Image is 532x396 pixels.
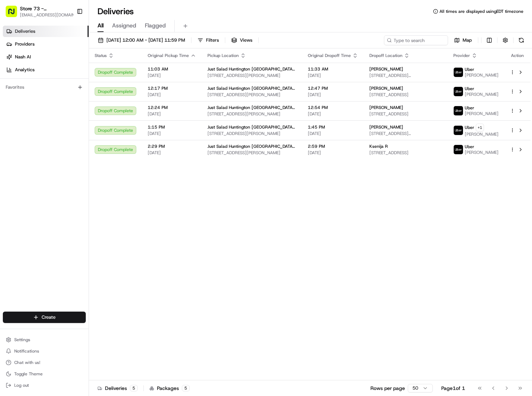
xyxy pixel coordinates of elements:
button: Filters [194,35,222,45]
img: uber-new-logo.jpeg [454,126,463,135]
img: uber-new-logo.jpeg [454,68,463,77]
input: Type to search [384,35,448,45]
span: Original Dropoff Time [308,53,351,58]
span: [DATE] [148,131,196,136]
span: [DATE] [148,73,196,78]
a: Deliveries [3,26,89,37]
button: Create [3,312,86,323]
span: Pickup Location [207,53,239,58]
span: Uber [465,67,474,72]
span: Just Salad Huntington [GEOGRAPHIC_DATA] ([GEOGRAPHIC_DATA]) [207,124,296,130]
span: Uber [465,144,474,150]
button: Settings [3,335,86,345]
button: Toggle Theme [3,369,86,379]
img: uber-new-logo.jpeg [454,106,463,115]
div: 5 [182,385,190,391]
button: Chat with us! [3,358,86,368]
span: Ksenija R [369,144,388,149]
span: Providers [15,41,35,47]
span: [PERSON_NAME] [369,66,403,72]
span: Map [463,37,472,43]
span: Provider [453,53,470,58]
button: +1 [476,124,484,131]
div: 5 [130,385,138,391]
div: Favorites [3,82,86,93]
img: uber-new-logo.jpeg [454,87,463,96]
button: [DATE] 12:00 AM - [DATE] 11:59 PM [95,35,188,45]
span: Chat with us! [14,360,40,365]
span: [STREET_ADDRESS][PERSON_NAME] [207,73,296,78]
span: Analytics [15,67,35,73]
span: [PERSON_NAME] [369,124,403,130]
span: 1:45 PM [308,124,358,130]
span: Just Salad Huntington [GEOGRAPHIC_DATA] ([GEOGRAPHIC_DATA]) [207,66,296,72]
button: Notifications [3,346,86,356]
span: [PERSON_NAME] [369,85,403,91]
span: [DATE] [148,111,196,117]
span: [PERSON_NAME] [465,92,499,97]
span: 12:17 PM [148,85,196,91]
span: Settings [14,337,30,343]
span: [STREET_ADDRESS][PERSON_NAME][PERSON_NAME] [369,131,442,136]
span: Filters [206,37,219,43]
span: [DATE] [308,150,358,156]
span: [STREET_ADDRESS][PERSON_NAME] [207,92,296,98]
button: Map [451,35,475,45]
span: Deliveries [15,28,35,35]
span: [STREET_ADDRESS][PERSON_NAME] [207,150,296,156]
button: Views [228,35,256,45]
button: Store 73 - [GEOGRAPHIC_DATA] ([GEOGRAPHIC_DATA]) (Just Salad)[EMAIL_ADDRESS][DOMAIN_NAME] [3,3,74,20]
span: Status [95,53,107,58]
span: Just Salad Huntington [GEOGRAPHIC_DATA] ([GEOGRAPHIC_DATA]) [207,85,296,91]
span: Nash AI [15,54,31,60]
span: 2:29 PM [148,144,196,149]
div: Page 1 of 1 [441,385,465,392]
span: Assigned [112,21,136,30]
span: All times are displayed using EDT timezone [439,9,523,14]
div: Action [510,53,525,58]
div: Packages [149,385,190,392]
span: Toggle Theme [14,371,43,377]
span: Uber [465,125,474,130]
span: [PERSON_NAME] [465,111,499,116]
span: [DATE] [308,111,358,117]
span: Just Salad Huntington [GEOGRAPHIC_DATA] ([GEOGRAPHIC_DATA]) [207,144,296,149]
span: Create [42,314,56,321]
span: Uber [465,105,474,111]
span: Original Pickup Time [148,53,189,58]
span: [PERSON_NAME] [465,131,499,137]
span: Views [240,37,252,43]
span: [DATE] [148,150,196,156]
span: 1:15 PM [148,124,196,130]
span: [STREET_ADDRESS][PERSON_NAME] [207,131,296,136]
div: Deliveries [98,385,138,392]
button: [EMAIL_ADDRESS][DOMAIN_NAME] [20,12,80,18]
button: Store 73 - [GEOGRAPHIC_DATA] ([GEOGRAPHIC_DATA]) (Just Salad) [20,5,73,12]
a: Nash AI [3,51,89,63]
span: [STREET_ADDRESS][PERSON_NAME] [207,111,296,117]
span: [PERSON_NAME] [465,150,499,155]
span: [DATE] [148,92,196,98]
span: [DATE] 12:00 AM - [DATE] 11:59 PM [106,37,185,43]
span: 12:24 PM [148,105,196,110]
span: 12:47 PM [308,85,358,91]
span: [PERSON_NAME] [369,105,403,110]
span: Flagged [145,21,166,30]
span: 12:54 PM [308,105,358,110]
span: All [98,21,104,30]
span: 11:03 AM [148,66,196,72]
a: Providers [3,38,89,50]
span: [STREET_ADDRESS][PERSON_NAME] [369,73,442,78]
span: 11:33 AM [308,66,358,72]
span: Just Salad Huntington [GEOGRAPHIC_DATA] ([GEOGRAPHIC_DATA]) [207,105,296,110]
img: uber-new-logo.jpeg [454,145,463,154]
span: [STREET_ADDRESS] [369,92,442,98]
span: Log out [14,382,29,388]
a: Analytics [3,64,89,75]
button: Log out [3,380,86,390]
p: Rows per page [370,385,405,392]
span: [STREET_ADDRESS] [369,150,442,156]
button: Refresh [516,35,526,45]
